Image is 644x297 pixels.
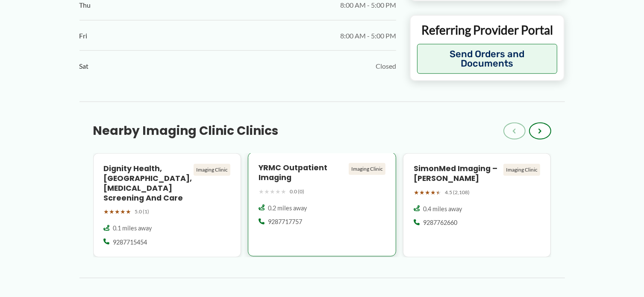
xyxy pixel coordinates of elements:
[264,186,270,197] span: ★
[436,187,441,198] span: ★
[340,29,396,42] span: 8:00 AM - 5:00 PM
[79,29,88,42] span: Fri
[423,218,457,227] span: 9287762660
[268,204,307,213] span: 0.2 miles away
[135,207,150,216] span: 5.0 (1)
[445,188,470,197] span: 4.5 (2,108)
[104,164,191,203] h4: Dignity Health, [GEOGRAPHIC_DATA], [MEDICAL_DATA] Screening and Care
[419,187,425,198] span: ★
[423,205,462,213] span: 0.4 miles away
[503,164,540,176] div: Imaging Clinic
[414,187,419,198] span: ★
[417,44,558,74] button: Send Orders and Documents
[93,123,279,139] h3: Nearby Imaging Clinic Clinics
[513,126,516,136] span: ‹
[126,206,132,217] span: ★
[109,206,115,217] span: ★
[104,206,109,217] span: ★
[268,218,302,226] span: 9287717757
[290,187,304,196] span: 0.0 (0)
[349,163,385,175] div: Imaging Clinic
[430,187,436,198] span: ★
[270,186,275,197] span: ★
[115,206,121,217] span: ★
[79,60,89,73] span: Sat
[538,126,542,136] span: ›
[376,60,396,73] span: Closed
[275,186,281,197] span: ★
[259,186,264,197] span: ★
[248,153,396,257] a: YRMC Outpatient Imaging Imaging Clinic ★★★★★ 0.0 (0) 0.2 miles away 9287717757
[259,163,345,183] h4: YRMC Outpatient Imaging
[121,206,126,217] span: ★
[194,164,230,176] div: Imaging Clinic
[529,122,551,140] button: ›
[414,164,500,183] h4: SimonMed Imaging – [PERSON_NAME]
[417,22,558,38] p: Referring Provider Portal
[113,224,152,233] span: 0.1 miles away
[281,186,286,197] span: ★
[113,238,147,247] span: 9287715454
[503,122,526,140] button: ‹
[425,187,430,198] span: ★
[403,153,551,257] a: SimonMed Imaging – [PERSON_NAME] Imaging Clinic ★★★★★ 4.5 (2,108) 0.4 miles away 9287762660
[93,153,241,257] a: Dignity Health, [GEOGRAPHIC_DATA], [MEDICAL_DATA] Screening and Care Imaging Clinic ★★★★★ 5.0 (1)...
